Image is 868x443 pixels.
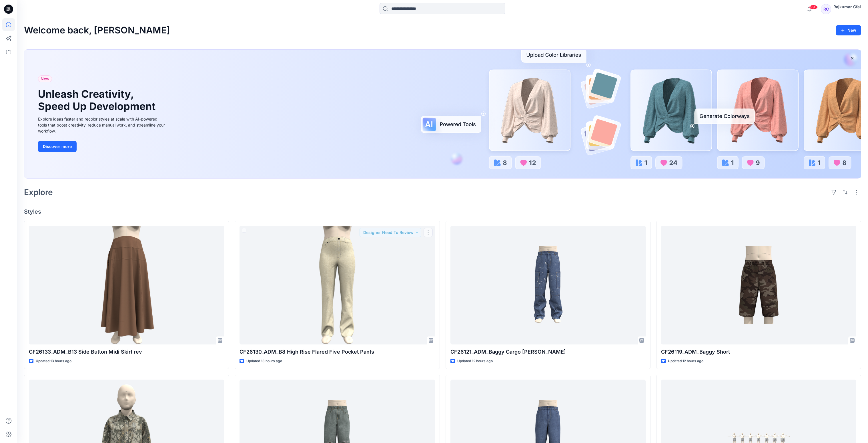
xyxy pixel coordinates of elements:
[457,358,493,364] p: Updated 12 hours ago
[38,88,158,113] h1: Unleash Creativity, Speed Up Development
[38,141,167,152] a: Discover more
[661,348,856,356] p: CF26119_ADM_Baggy Short
[246,358,282,364] p: Updated 13 hours ago
[668,358,703,364] p: Updated 12 hours ago
[661,226,856,345] a: CF26119_ADM_Baggy Short
[240,226,435,345] a: CF26130_ADM_B8 High Rise Flared Five Pocket Pants
[38,141,77,152] button: Discover more
[240,348,435,356] p: CF26130_ADM_B8 High Rise Flared Five Pocket Pants
[41,75,49,82] span: New
[38,116,167,134] div: Explore ideas faster and recolor styles at scale with AI-powered tools that boost creativity, red...
[809,5,818,9] span: 99+
[24,208,861,215] h4: Styles
[821,4,831,14] div: RC
[24,25,170,36] h2: Welcome back, [PERSON_NAME]
[450,226,646,345] a: CF26121_ADM_Baggy Cargo Jean
[24,188,53,197] h2: Explore
[29,348,224,356] p: CF26133_ADM_B13 Side Button Midi Skirt rev
[29,226,224,345] a: CF26133_ADM_B13 Side Button Midi Skirt rev
[833,3,861,10] div: Rajkumar Cfai
[36,358,71,364] p: Updated 13 hours ago
[450,348,646,356] p: CF26121_ADM_Baggy Cargo [PERSON_NAME]
[836,25,861,35] button: New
